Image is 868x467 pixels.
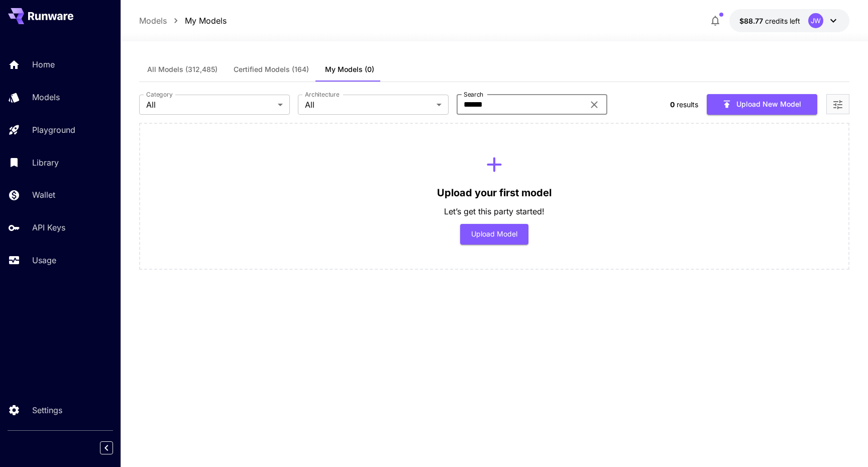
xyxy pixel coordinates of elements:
[32,91,60,103] p: Models
[234,65,309,74] span: Certified Models (164)
[32,404,62,416] p: Settings
[765,17,800,25] span: credits left
[305,90,339,99] label: Architecture
[139,15,227,27] nav: breadcrumb
[147,65,218,74] span: All Models (312,485)
[185,15,227,27] a: My Models
[32,157,59,169] p: Library
[305,99,432,111] span: All
[729,9,849,32] button: $88.76927JW
[739,16,800,26] div: $88.76927
[464,90,483,99] label: Search
[107,439,121,457] div: Collapse sidebar
[32,124,75,136] p: Playground
[32,58,55,70] p: Home
[139,15,167,27] a: Models
[437,187,552,199] h3: Upload your first model
[739,17,765,25] span: $88.77
[808,13,823,28] div: JW
[832,98,844,111] button: Open more filters
[100,441,113,454] button: Collapse sidebar
[32,254,56,266] p: Usage
[444,205,545,217] p: Let’s get this party started!
[32,189,55,201] p: Wallet
[677,100,698,109] span: results
[32,221,65,233] p: API Keys
[670,100,675,109] span: 0
[325,65,374,74] span: My Models (0)
[146,90,173,99] label: Category
[460,224,529,245] button: Upload Model
[707,94,817,115] button: Upload New Model
[146,99,274,111] span: All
